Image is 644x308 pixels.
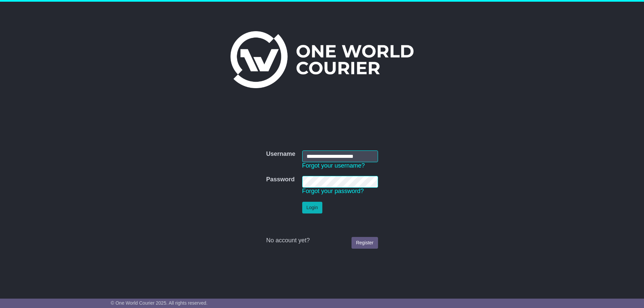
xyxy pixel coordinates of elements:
a: Forgot your password? [302,188,364,194]
span: © One World Courier 2025. All rights reserved. [111,300,208,306]
img: One World [230,31,414,88]
label: Username [266,150,295,158]
label: Password [266,176,294,183]
a: Forgot your username? [302,162,365,169]
div: No account yet? [266,237,378,244]
a: Register [352,237,378,249]
button: Login [302,202,322,213]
